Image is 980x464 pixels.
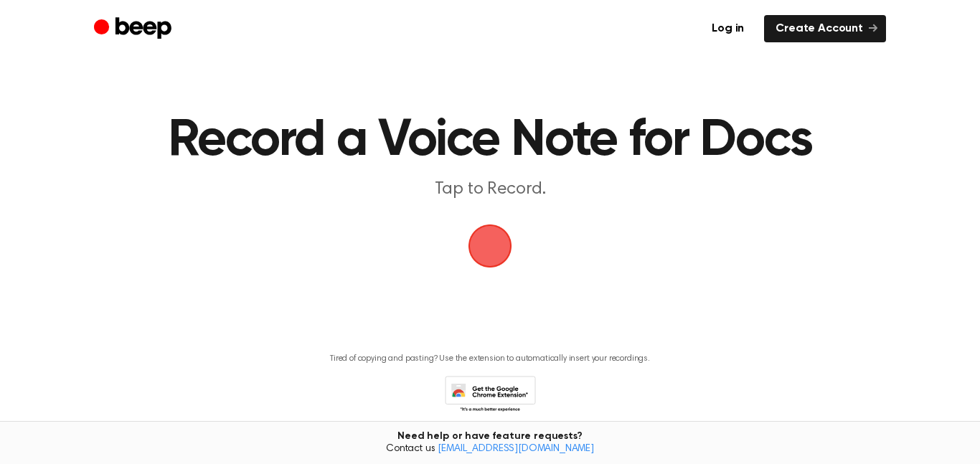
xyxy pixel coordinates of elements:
button: Beep Logo [468,224,512,267]
a: Create Account [764,15,886,42]
h1: Record a Voice Note for Docs [155,115,825,166]
a: [EMAIL_ADDRESS][DOMAIN_NAME] [438,444,594,454]
a: Beep [94,15,175,43]
p: Tired of copying and pasting? Use the extension to automatically insert your recordings. [330,354,650,364]
a: Log in [700,15,755,42]
span: Contact us [9,443,971,456]
p: Tap to Record. [215,178,765,202]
